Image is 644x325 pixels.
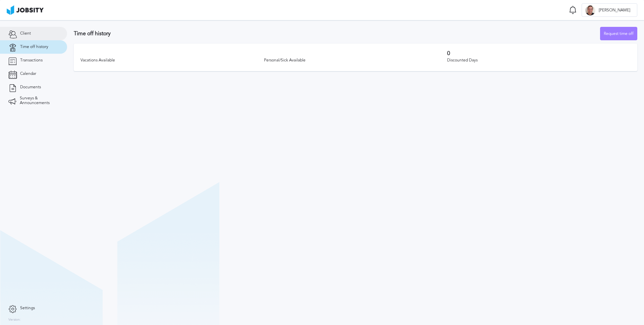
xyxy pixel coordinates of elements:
[20,96,59,105] span: Surveys & Announcements
[600,27,637,40] button: Request time off
[20,306,35,311] span: Settings
[447,50,631,56] h3: 0
[7,5,44,15] img: ab4bad089aa723f57921c736e9817d99.png
[447,58,631,63] div: Discounted Days
[264,58,447,63] div: Personal/Sick Available
[20,72,36,76] span: Calendar
[20,45,48,49] span: Time off history
[20,85,41,90] span: Documents
[582,3,637,17] button: J[PERSON_NAME]
[20,31,31,36] span: Client
[8,318,21,322] label: Version:
[585,5,595,15] div: J
[74,31,600,37] h3: Time off history
[600,27,637,41] div: Request time off
[20,58,43,63] span: Transactions
[80,58,264,63] div: Vacations Available
[595,8,634,13] span: [PERSON_NAME]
